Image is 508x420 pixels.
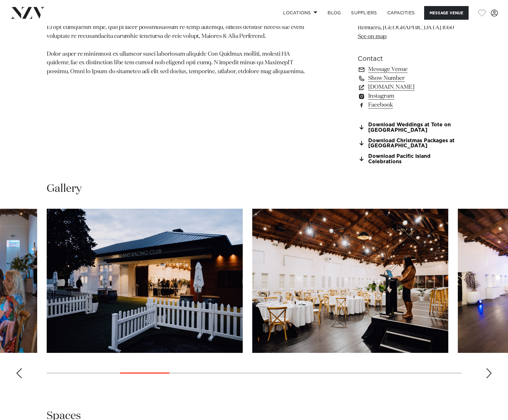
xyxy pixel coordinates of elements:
[47,182,82,196] h2: Gallery
[252,209,448,353] swiper-slide: 5 / 17
[358,138,461,149] a: Download Christmas Packages at [GEOGRAPHIC_DATA]
[252,209,448,353] img: Gala dinner set up at Tote on Ascot
[358,83,461,92] a: [DOMAIN_NAME]
[358,101,461,109] a: Facebook
[10,7,45,18] img: nzv-logo.png
[382,6,420,20] a: Capacities
[358,34,387,39] a: See on map
[47,209,243,353] img: Doors and white fence at Tote on Ascot
[358,54,461,64] h6: Contact
[346,6,382,20] a: SUPPLIERS
[47,209,243,353] swiper-slide: 4 / 17
[358,74,461,83] a: Show Number
[358,154,461,164] a: Download Pacific Island Celebrations
[358,122,461,133] a: Download Weddings at Tote on [GEOGRAPHIC_DATA]
[322,6,346,20] a: BLOG
[278,6,322,20] a: Locations
[358,65,461,74] a: Message Venue
[358,92,461,101] a: Instagram
[424,6,469,20] button: Message Venue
